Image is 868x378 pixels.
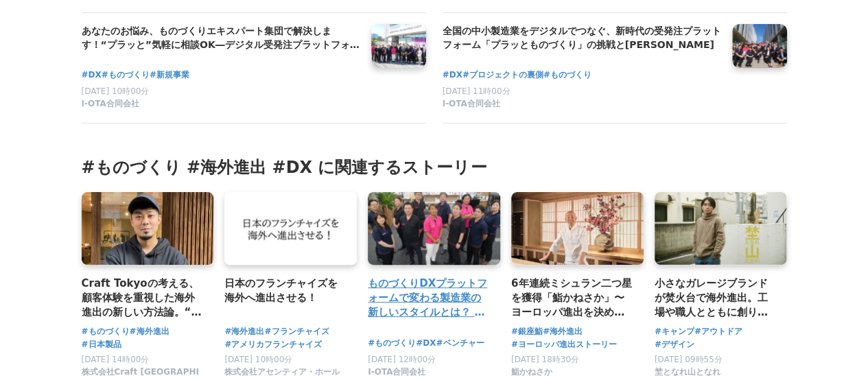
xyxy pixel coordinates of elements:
a: I-OTA合同会社 [82,98,360,112]
span: I-OTA合同会社 [443,98,500,110]
a: #DX [416,337,436,350]
a: #ものづくり [368,337,416,350]
a: #ものづくり [543,69,591,82]
a: #新規事業 [150,69,189,82]
h4: 全国の中小製造業をデジタルでつなぐ、新時代の受発注プラットフォーム「プラッとものづくり」の挑戦と[PERSON_NAME] [443,24,721,52]
a: #フランチャイズ [264,325,329,338]
a: #銀座鮨 [511,325,543,338]
a: 日本のフランチャイズを海外へ進出させる！ [224,276,346,306]
a: Craft Tokyoの考える、顧客体験を重視した海外進出の新しい方法論。“日本のものづくり”が世界に羽ばたく道づくりを目指して [82,276,203,320]
span: [DATE] 14時00分 [82,355,150,364]
a: #アウトドア [694,325,742,338]
span: I-OTA合同会社 [368,366,425,378]
a: #ものづくり [82,325,130,338]
a: 全国の中小製造業をデジタルでつなぐ、新時代の受発注プラットフォーム「プラッとものづくり」の挑戦と[PERSON_NAME] [443,24,721,53]
span: [DATE] 11時00分 [443,86,511,96]
span: [DATE] 09時55分 [655,355,723,364]
a: #ヨーロッパ進出ストーリー [511,338,617,351]
a: #海外進出 [130,325,169,338]
a: #海外進出 [224,325,264,338]
span: 鮨かねさか [511,366,552,378]
a: ものづくりDXプラットフォームで変わる製造業の新しいスタイルとは？ ～「プラッとものづくり」案件分科会 座談会レポート～ [368,276,489,320]
span: 埜となれ山となれ [655,366,720,378]
a: #アメリカフランチャイズ [224,338,322,351]
a: あなたのお悩み、ものづくりエキスパート集団で解決します！ “プラッと”気軽に相談OK―デジタル受発注プラットフォーム― [82,24,360,53]
a: #DX [82,69,102,82]
a: #ベンチャー [436,337,484,350]
h4: あなたのお悩み、ものづくりエキスパート集団で解決します！﻿“プラッと”気軽に相談OK―デジタル受発注プラットフォーム― [82,24,360,52]
a: #DX [443,69,462,82]
a: #キャンプ [655,325,694,338]
a: 6年連続ミシュラン二つ星を獲得「鮨かねさか」〜ヨーロッパ進出を決めた 鮨職人 [PERSON_NAME]の挑戦とは〜 [511,276,633,320]
span: [DATE] 10時00分 [224,355,292,364]
span: I-OTA合同会社 [82,98,139,110]
a: #日本製品 [82,338,121,351]
a: #デザイン [655,338,694,351]
a: #ものづくり [102,69,150,82]
a: #プロジェクトの裏側 [462,69,543,82]
a: I-OTA合同会社 [443,98,721,112]
a: #海外進出 [543,325,583,338]
a: 小さなガレージブランドが焚火台で海外進出。工場や職人とともに創り上げるアウトドアブランド「埜となれ山となれ」のものづくり。 [655,276,776,320]
span: [DATE] 18時30分 [511,355,579,364]
span: [DATE] 10時00分 [82,86,150,96]
span: [DATE] 12時00分 [368,355,436,364]
h3: #ものづくり #海外進出 #DX に関連するストーリー [82,156,787,178]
